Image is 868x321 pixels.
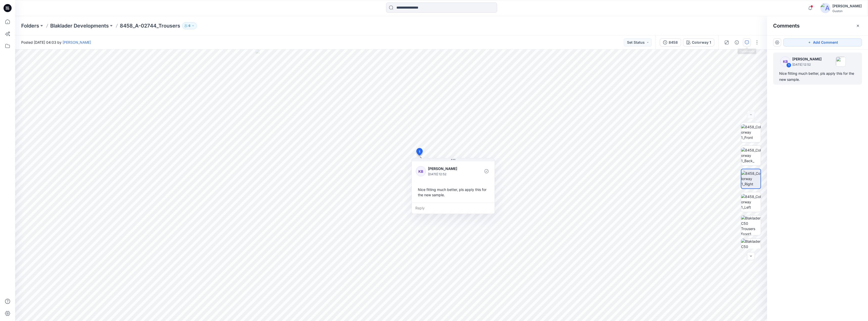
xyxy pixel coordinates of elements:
[741,215,761,235] img: Blaklader C50 Trousers Front1
[419,150,420,154] span: 1
[669,40,678,45] div: 8458
[741,239,761,258] img: Blaklader C50 Trousers Back1
[182,22,197,29] button: 6
[416,185,491,200] div: Nice fitting much better, pls apply this for the new sample.
[428,172,469,177] p: [DATE] 12:52
[412,203,495,214] div: Reply
[832,9,862,13] div: Guston
[741,171,761,187] img: 8458_Colorway 1_Right
[792,56,822,62] p: [PERSON_NAME]
[820,3,830,13] img: avatar
[660,38,681,46] button: 8458
[741,147,761,163] img: 8458_Colorway 1_Back_
[741,124,761,140] img: 8458_Colorway 1_Front
[21,22,39,29] a: Folders
[50,22,109,29] a: Blaklader Developments
[188,23,191,29] p: 6
[692,40,711,45] div: Colorway 1
[416,166,426,176] div: KB
[683,38,714,46] button: Colorway 1
[792,62,822,67] p: [DATE] 12:52
[733,38,741,46] button: Details
[779,70,856,83] div: Nice fitting much better, pls apply this for the new sample.
[786,63,791,68] div: 1
[21,40,91,45] span: Posted [DATE] 04:03 by
[741,194,761,210] img: 8458_Colorway 1_Left
[63,40,91,44] a: [PERSON_NAME]
[783,38,862,46] button: Add Comment
[780,57,790,67] div: KB
[120,22,180,29] p: 8458_A-02744_Trousers
[832,3,862,9] div: [PERSON_NAME]
[428,166,469,172] p: [PERSON_NAME]
[773,23,800,29] h2: Comments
